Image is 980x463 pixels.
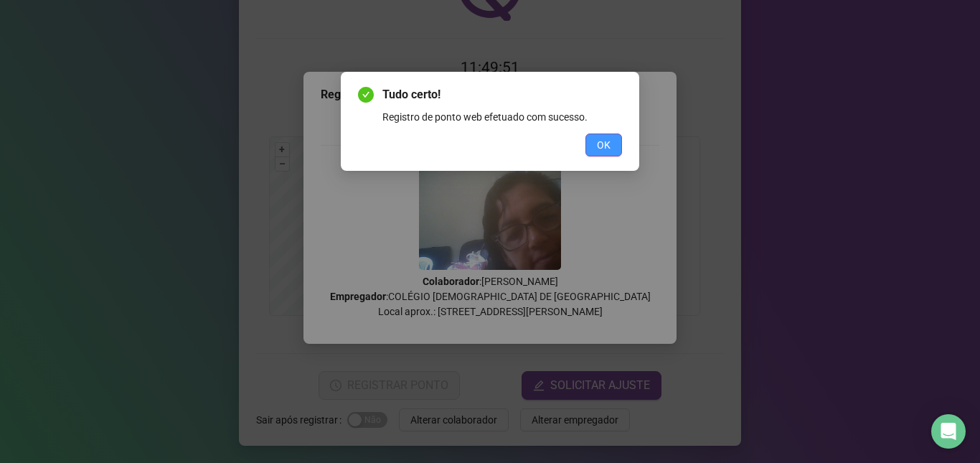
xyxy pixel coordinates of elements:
span: OK [597,137,611,153]
button: OK [585,134,622,156]
span: Tudo certo! [382,86,622,103]
span: check-circle [358,87,374,103]
div: Open Intercom Messenger [931,414,966,449]
div: Registro de ponto web efetuado com sucesso. [382,109,622,125]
